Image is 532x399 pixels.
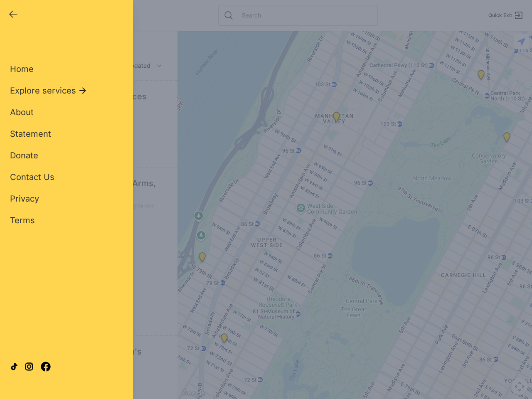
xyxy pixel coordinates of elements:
[10,85,88,96] button: Explore services
[10,215,35,225] span: Terms
[10,171,54,183] a: Contact Us
[10,85,76,96] span: Explore services
[10,106,34,118] a: About
[10,64,34,74] span: Home
[10,150,38,161] a: Donate
[10,63,34,75] a: Home
[10,172,54,182] span: Contact Us
[10,214,35,226] a: Terms
[10,193,39,204] a: Privacy
[10,129,51,139] span: Statement
[10,107,34,117] span: About
[10,150,38,160] span: Donate
[10,194,39,204] span: Privacy
[10,128,51,140] a: Statement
